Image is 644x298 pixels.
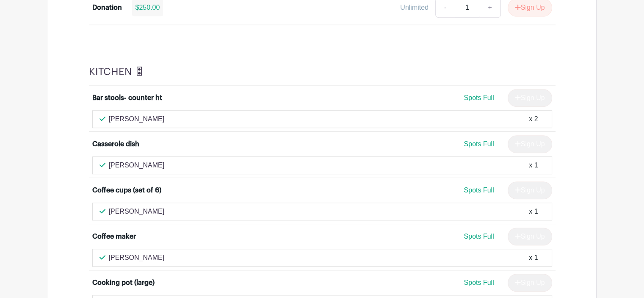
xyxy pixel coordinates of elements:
[529,253,538,263] div: x 1
[109,253,165,263] p: [PERSON_NAME]
[529,206,538,217] div: x 1
[92,278,155,288] div: Cooking pot (large)
[464,94,494,101] span: Spots Full
[400,3,428,13] div: Unlimited
[464,140,494,148] span: Spots Full
[464,233,494,240] span: Spots Full
[92,231,136,242] div: Coffee maker
[529,160,538,170] div: x 1
[89,66,144,78] h4: KITCHEN 🎛
[464,187,494,194] span: Spots Full
[92,139,139,149] div: Casserole dish
[529,114,538,124] div: x 2
[92,185,161,195] div: Coffee cups (set of 6)
[109,206,165,217] p: [PERSON_NAME]
[92,3,122,13] div: Donation
[464,279,494,286] span: Spots Full
[92,93,162,103] div: Bar stools- counter ht
[109,114,165,124] p: [PERSON_NAME]
[109,160,165,170] p: [PERSON_NAME]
